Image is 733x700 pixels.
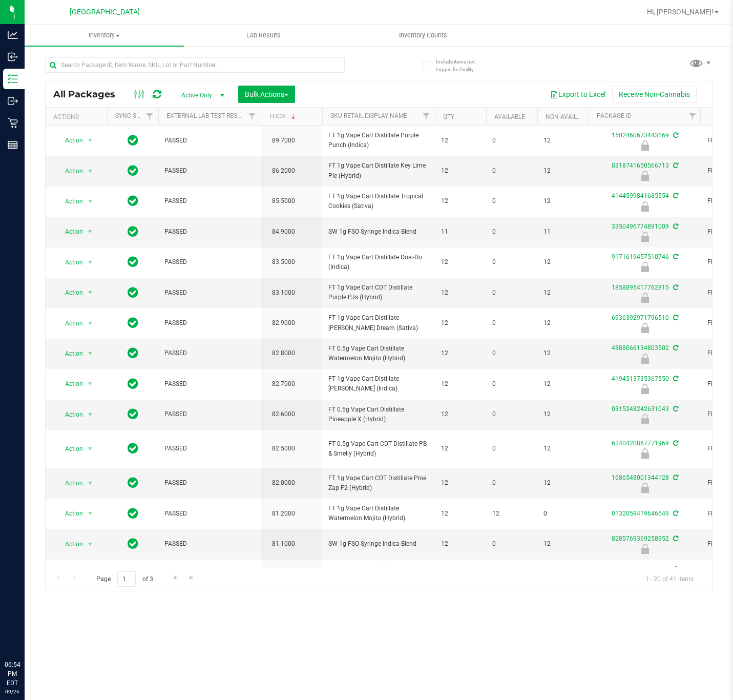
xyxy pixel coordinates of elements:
[612,344,669,352] a: 4888066134803502
[53,89,125,100] span: All Packages
[84,506,97,521] span: select
[56,164,83,178] span: Action
[436,58,487,73] span: Include items not tagged for facility
[587,262,703,272] div: Newly Received
[597,112,632,119] a: Package ID
[441,509,480,519] span: 12
[56,442,83,456] span: Action
[328,374,429,394] span: FT 1g Vape Cart Distillate [PERSON_NAME] (Indica)
[587,232,703,242] div: Newly Received
[441,478,480,488] span: 12
[128,407,138,421] span: In Sync
[164,227,255,237] span: PASSED
[543,409,582,419] span: 12
[441,379,480,389] span: 12
[672,535,678,542] span: Sync from Compliance System
[88,571,161,587] span: Page of 3
[543,166,582,176] span: 12
[128,194,138,208] span: In Sync
[543,348,582,358] span: 12
[164,409,255,419] span: PASSED
[587,140,703,151] div: Newly Received
[587,448,703,459] div: Newly Received
[587,354,703,364] div: Newly Received
[587,201,703,212] div: Newly Received
[612,375,669,382] a: 4194513735367550
[84,316,97,331] span: select
[56,133,83,148] span: Action
[115,112,155,119] a: Sync Status
[543,318,582,328] span: 12
[672,566,678,573] span: Sync from Compliance System
[84,164,97,178] span: select
[672,375,678,382] span: Sync from Compliance System
[441,318,480,328] span: 12
[612,405,669,413] a: 0315248242631043
[441,288,480,298] span: 12
[166,112,247,119] a: External Lab Test Result
[244,108,261,125] a: Filter
[612,132,669,139] a: 1502460673443169
[267,163,300,178] span: 86.2000
[184,571,199,585] a: Go to the last page
[328,565,429,584] span: FT 1g Vape Cart Distillate Strawberry Cough (Hybrid-Sativa)
[164,257,255,267] span: PASSED
[56,407,83,422] span: Action
[164,136,255,146] span: PASSED
[56,537,83,551] span: Action
[164,539,255,549] span: PASSED
[164,509,255,519] span: PASSED
[84,285,97,300] span: select
[245,90,288,98] span: Bulk Actions
[443,113,454,120] a: Qty
[328,131,429,150] span: FT 1g Vape Cart Distillate Purple Punch (Indica)
[267,407,300,422] span: 82.6000
[164,478,255,488] span: PASSED
[441,136,480,146] span: 12
[267,224,300,239] span: 84.9000
[56,285,83,300] span: Action
[164,444,255,454] span: PASSED
[56,224,83,239] span: Action
[543,86,612,103] button: Export to Excel
[128,133,138,148] span: In Sync
[492,509,531,519] span: 12
[5,688,20,695] p: 09/26
[543,288,582,298] span: 12
[84,476,97,490] span: select
[328,473,429,493] span: FT 1g Vape Cart CDT Distillate Pine Zap F2 (Hybrid)
[492,227,531,237] span: 0
[492,196,531,206] span: 0
[672,314,678,321] span: Sync from Compliance System
[267,133,300,148] span: 89.7000
[587,171,703,181] div: Newly Received
[328,253,429,272] span: FT 1g Vape Cart Distillate Dosi-Do (Indica)
[672,253,678,260] span: Sync from Compliance System
[128,377,138,391] span: In Sync
[164,166,255,176] span: PASSED
[543,196,582,206] span: 12
[418,108,435,125] a: Filter
[492,478,531,488] span: 0
[637,571,702,587] span: 1 - 20 of 41 items
[164,318,255,328] span: PASSED
[672,284,678,291] span: Sync from Compliance System
[441,539,480,549] span: 12
[672,510,678,517] span: Sync from Compliance System
[672,223,678,230] span: Sync from Compliance System
[328,439,429,459] span: FT 0.5g Vape Cart CDT Distillate PB & Smelly (Hybrid)
[492,348,531,358] span: 0
[492,444,531,454] span: 0
[587,483,703,493] div: Newly Received
[492,166,531,176] span: 0
[672,474,678,481] span: Sync from Compliance System
[84,133,97,148] span: select
[267,441,300,456] span: 82.5000
[612,223,669,230] a: 3350496774891009
[492,257,531,267] span: 0
[84,537,97,551] span: select
[546,113,591,120] a: Non-Available
[612,566,669,573] a: 3846762364882869
[612,474,669,481] a: 1686548001344128
[612,192,669,199] a: 4144599841685554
